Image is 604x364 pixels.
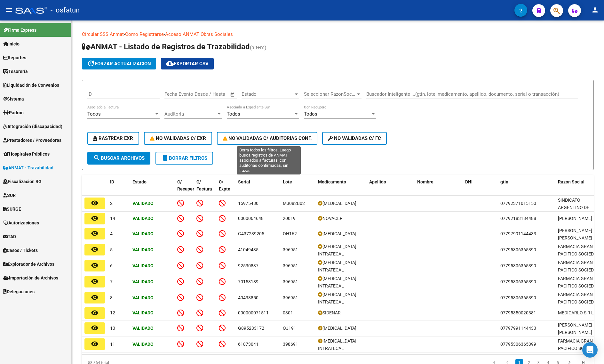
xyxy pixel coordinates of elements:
span: 12 [110,310,115,315]
datatable-header-cell: Serial [235,175,280,203]
span: ANMAT - Trazabilidad [3,164,53,171]
datatable-header-cell: C/ Factura [194,175,216,203]
mat-icon: remove_red_eye [91,214,99,222]
span: Todos [227,111,240,117]
span: FARMACIA GRAN PACIFICO SOCIEDAD EN COMANDITA SIMPLE [558,260,600,287]
span: 10 [110,326,115,331]
span: - osfatun [51,3,80,17]
span: SINDICATO ARGENTINO DE DOCENTES PARTICULARES [558,198,589,224]
datatable-header-cell: ID [107,175,130,203]
span: Integración (discapacidad) [3,123,62,130]
span: 7 [110,279,113,284]
span: 5 [110,247,113,252]
span: Todos [87,111,101,117]
button: No validadas c/ FC [322,132,387,145]
span: Inicio [3,40,20,47]
span: DNI [465,179,473,184]
datatable-header-cell: C/ Recupero [175,175,194,203]
div: Open Intercom Messenger [582,342,598,358]
input: Fecha inicio [164,91,190,97]
span: gtin [500,179,508,184]
span: C/ Expte [219,179,230,192]
span: C/ Recupero [177,179,197,192]
span: 07795306365399 [500,263,536,268]
datatable-header-cell: DNI [463,175,498,203]
span: Apellido [369,179,386,184]
mat-icon: search [93,154,101,162]
span: 61873041 [238,342,258,347]
span: 07797991144433 [500,231,536,236]
span: FARMACIA GRAN PACIFICO SOCIEDAD EN COMANDITA SIMPLE [558,244,600,271]
span: Prestadores / Proveedores [3,137,61,144]
button: No Validadas c/ Auditorias Conf. [217,132,318,145]
span: 70153189 [238,279,258,284]
span: Nombre [417,179,433,184]
strong: Validado [132,342,154,347]
mat-icon: person [591,6,599,14]
span: Lote [283,179,292,184]
a: Circular SSS Anmat [82,31,124,37]
span: 92530837 [238,263,258,268]
strong: Validado [132,295,154,300]
span: Casos / Tickets [3,247,38,254]
span: G437239205 [238,231,264,236]
span: Todos [304,111,317,117]
datatable-header-cell: Nombre [415,175,463,203]
span: Sistema [3,95,24,102]
span: 2 [110,201,113,206]
span: [MEDICAL_DATA] [322,326,356,331]
button: forzar actualizacion [82,58,156,69]
span: 396951 [283,247,298,252]
span: M3082B02 [283,201,305,206]
span: MEDICARLO S R L [558,310,594,315]
span: FARMACIA GRAN PACIFICO SOCIEDAD EN COMANDITA SIMPLE [558,276,600,303]
span: Medicamento [318,179,346,184]
datatable-header-cell: Lote [280,175,315,203]
span: Importación de Archivos [3,274,58,281]
span: Borrar Filtros [161,155,207,161]
span: Estado [132,179,147,184]
button: Borrar Filtros [155,152,213,165]
span: 07797991144433 [500,326,536,331]
span: [MEDICAL_DATA] [322,201,356,206]
span: OJ191 [283,326,296,331]
mat-icon: remove_red_eye [91,262,99,269]
a: Como Registrarse [125,31,164,37]
span: [PERSON_NAME] [PERSON_NAME] [558,322,592,335]
strong: Validado [132,310,154,315]
mat-icon: delete [161,154,169,162]
span: Seleccionar RazonSocial [304,91,356,97]
strong: Validado [132,216,154,221]
a: Acceso ANMAT Obras Sociales [165,31,233,37]
strong: Validado [132,247,154,252]
a: Documentacion trazabilidad [233,31,293,37]
span: 6 [110,263,113,268]
span: Explorador de Archivos [3,261,54,268]
span: ID [110,179,114,184]
span: No Validadas c/ Auditorias Conf. [223,135,312,141]
span: 0301 [283,310,293,315]
span: 396951 [283,279,298,284]
span: G895233172 [238,326,264,331]
mat-icon: remove_red_eye [91,278,99,285]
span: 07795306365399 [500,295,536,300]
span: Tesorería [3,68,28,75]
span: [MEDICAL_DATA] INTRATECAL [318,260,356,272]
input: Fecha fin [196,91,227,97]
span: Fiscalización RG [3,178,42,185]
datatable-header-cell: gtin [498,175,555,203]
button: Open calendar [229,91,236,98]
span: SUR [3,192,16,199]
span: 40438850 [238,295,258,300]
datatable-header-cell: Medicamento [315,175,367,203]
datatable-header-cell: C/ Expte [216,175,235,203]
mat-icon: remove_red_eye [91,340,99,348]
mat-icon: menu [5,6,13,14]
button: Buscar Archivos [87,152,150,165]
span: Buscar Archivos [93,155,145,161]
span: TAD [3,233,16,240]
p: - - [82,31,594,38]
span: No validadas c/ FC [328,135,381,141]
span: 15975480 [238,201,258,206]
span: 20019 [283,216,296,221]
